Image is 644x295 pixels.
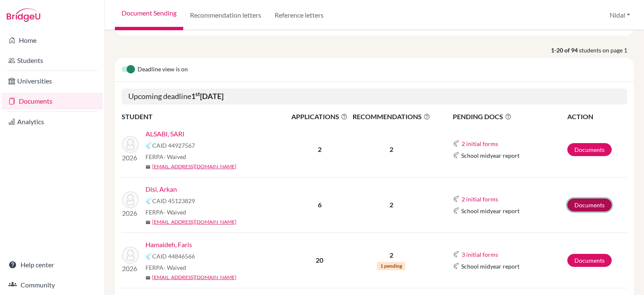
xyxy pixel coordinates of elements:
[145,184,177,194] a: Disi, Arkan
[7,8,40,22] img: Bridge-U
[122,89,627,104] h5: Upcoming deadline
[145,208,186,217] span: FERPA
[567,254,612,267] a: Documents
[122,111,289,122] th: STUDENT
[567,111,627,122] th: ACTION
[461,151,519,160] span: School midyear report
[350,112,432,122] span: RECOMMENDATIONS
[164,209,186,216] span: - Waived
[350,200,432,210] p: 2
[122,208,139,218] p: 2026
[2,73,103,89] a: Universities
[152,163,236,170] a: [EMAIL_ADDRESS][DOMAIN_NAME]
[453,263,460,269] img: Common App logo
[145,240,192,250] a: Hamaideh, Faris
[122,191,139,208] img: Disi, Arkan
[461,250,499,259] button: 3 initial forms
[551,46,579,55] strong: 1-20 of 94
[461,206,519,215] span: School midyear report
[145,220,151,225] span: mail
[2,52,103,69] a: Students
[579,46,634,55] span: students on page 1
[318,145,322,153] b: 2
[290,112,349,122] span: APPLICATIONS
[152,274,236,281] a: [EMAIL_ADDRESS][DOMAIN_NAME]
[145,129,184,139] a: ALSABI, SARI
[453,152,460,159] img: Common App logo
[191,91,223,101] b: 1 [DATE]
[350,144,432,154] p: 2
[461,194,499,204] button: 2 initial forms
[122,153,139,163] p: 2026
[145,263,186,272] span: FERPA
[453,207,460,214] img: Common App logo
[152,141,195,150] span: CAID 44927567
[606,7,634,23] button: Nidal
[152,218,236,226] a: [EMAIL_ADDRESS][DOMAIN_NAME]
[2,32,103,49] a: Home
[453,140,460,147] img: Common App logo
[453,196,460,202] img: Common App logo
[567,143,612,156] a: Documents
[138,65,188,75] span: Deadline view is on
[461,139,499,149] button: 2 initial forms
[2,277,103,293] a: Community
[461,262,519,271] span: School midyear report
[2,256,103,273] a: Help center
[316,256,323,264] b: 20
[453,251,460,258] img: Common App logo
[122,247,139,264] img: Hamaideh, Faris
[164,153,186,160] span: - Waived
[145,198,152,204] img: Common App logo
[350,250,432,260] p: 2
[122,264,139,274] p: 2026
[2,113,103,130] a: Analytics
[567,198,612,211] a: Documents
[145,152,186,161] span: FERPA
[145,275,151,280] span: mail
[152,196,195,205] span: CAID 45123829
[377,262,405,270] span: 1 pending
[453,112,566,122] span: PENDING DOCS
[318,201,322,209] b: 6
[164,264,186,271] span: - Waived
[145,164,151,170] span: mail
[2,93,103,110] a: Documents
[122,136,139,153] img: ALSABI, SARI
[145,142,152,149] img: Common App logo
[145,253,152,260] img: Common App logo
[152,252,195,261] span: CAID 44846566
[195,91,200,97] sup: st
